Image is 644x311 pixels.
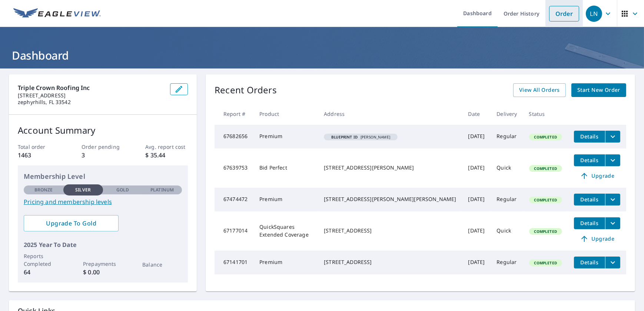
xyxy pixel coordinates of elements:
span: Completed [530,229,561,234]
span: Start New Order [577,86,620,95]
td: Bid Perfect [253,148,318,188]
th: Report # [215,103,253,125]
td: [DATE] [462,251,491,274]
div: [STREET_ADDRESS][PERSON_NAME] [324,164,456,171]
button: filesDropdownBtn-67682656 [605,131,620,143]
span: Details [578,259,601,266]
td: Regular [491,188,523,211]
button: filesDropdownBtn-67474472 [605,194,620,205]
td: Regular [491,251,523,274]
span: Completed [530,260,561,265]
th: Date [462,103,491,125]
p: triple crown roofing inc [18,83,164,92]
div: [STREET_ADDRESS] [324,227,456,234]
a: Pricing and membership levels [24,197,182,206]
span: [PERSON_NAME] [327,135,395,139]
a: Start New Order [571,83,626,97]
span: Details [578,157,601,164]
p: Membership Level [24,171,182,181]
button: detailsBtn-67474472 [574,194,605,205]
td: 67177014 [215,211,253,251]
td: [DATE] [462,125,491,148]
p: Order pending [82,143,124,151]
p: Avg. report cost [145,143,188,151]
p: $ 0.00 [83,268,123,277]
img: EV Logo [13,8,101,19]
button: filesDropdownBtn-67177014 [605,217,620,229]
span: Upgrade [578,171,616,180]
th: Status [523,103,568,125]
td: 67141701 [215,251,253,274]
td: 67474472 [215,188,253,211]
p: Bronze [34,187,53,193]
td: [DATE] [462,211,491,251]
td: Premium [253,125,318,148]
div: LN [586,6,602,22]
p: Recent Orders [215,83,277,97]
span: Upgrade [578,234,616,243]
a: Upgrade [574,233,620,245]
th: Address [318,103,462,125]
td: Premium [253,188,318,211]
span: Completed [530,166,561,171]
p: Gold [116,187,129,193]
a: Order [549,6,579,21]
button: detailsBtn-67177014 [574,217,605,229]
span: Upgrade To Gold [30,219,113,227]
span: Details [578,196,601,203]
p: Balance [142,261,182,268]
p: 2025 Year To Date [24,240,182,249]
a: Upgrade [574,170,620,182]
p: Prepayments [83,260,123,268]
span: View All Orders [519,86,560,95]
button: detailsBtn-67141701 [574,257,605,268]
p: Silver [75,187,91,193]
span: Details [578,220,601,227]
td: Quick [491,148,523,188]
p: [STREET_ADDRESS] [18,92,164,99]
p: Platinum [150,187,174,193]
p: $ 35.44 [145,151,188,160]
h1: Dashboard [9,48,635,63]
button: detailsBtn-67682656 [574,131,605,143]
td: Premium [253,251,318,274]
td: Regular [491,125,523,148]
a: Upgrade To Gold [24,215,119,231]
p: Reports Completed [24,252,63,268]
em: Blueprint ID [331,135,358,139]
div: [STREET_ADDRESS] [324,258,456,266]
td: Quick [491,211,523,251]
span: Details [578,133,601,140]
span: Completed [530,197,561,203]
div: [STREET_ADDRESS][PERSON_NAME][PERSON_NAME] [324,195,456,203]
span: Completed [530,134,561,140]
p: 3 [82,151,124,160]
a: View All Orders [513,83,566,97]
th: Delivery [491,103,523,125]
td: [DATE] [462,188,491,211]
td: 67639753 [215,148,253,188]
p: 64 [24,268,63,277]
th: Product [253,103,318,125]
button: filesDropdownBtn-67639753 [605,154,620,166]
button: filesDropdownBtn-67141701 [605,257,620,268]
td: [DATE] [462,148,491,188]
p: 1463 [18,151,60,160]
p: Total order [18,143,60,151]
td: 67682656 [215,125,253,148]
td: QuickSquares Extended Coverage [253,211,318,251]
button: detailsBtn-67639753 [574,154,605,166]
p: Account Summary [18,124,188,137]
p: zephyrhills, FL 33542 [18,99,164,106]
